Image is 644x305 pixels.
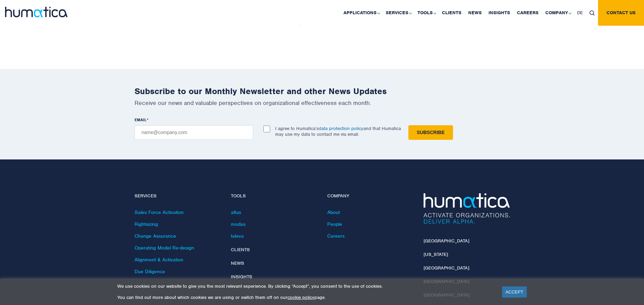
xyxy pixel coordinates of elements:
a: altus [231,209,241,215]
a: cookie policy [287,295,314,300]
a: taleva [231,233,244,239]
a: Sales Force Activation [135,209,184,215]
span: EMAIL [135,117,147,123]
img: logo [5,7,68,17]
p: Receive our news and valuable perspectives on organizational effectiveness each month. [135,99,510,107]
p: You can find out more about which cookies we are using or switch them off on our page. [117,295,494,300]
a: [GEOGRAPHIC_DATA] [424,265,469,271]
p: We use cookies on our website to give you the most relevant experience. By clicking “Accept”, you... [117,283,494,289]
a: data protection policy [319,126,363,131]
a: Insights [231,274,252,280]
img: Humatica [424,193,510,224]
a: Rightsizing [135,221,158,227]
a: [GEOGRAPHIC_DATA] [424,238,469,244]
span: DE [577,10,583,16]
a: modas [231,221,245,227]
a: Change Assurance [135,233,176,239]
a: ACCEPT [502,286,527,298]
a: [US_STATE] [424,252,448,257]
h4: Services [135,193,221,199]
a: News [231,260,244,266]
a: Alignment & Activation [135,257,183,263]
a: People [327,221,342,227]
h2: Subscribe to our Monthly Newsletter and other News Updates [135,86,510,96]
a: Clients [231,247,250,253]
a: Operating Model Re-design [135,245,194,251]
img: search_icon [590,10,595,16]
p: I agree to Humatica’s and that Humatica may use my data to contact me via email. [275,126,401,137]
input: name@company.com [135,125,253,140]
a: Careers [327,233,344,239]
input: I agree to Humatica’sdata protection policyand that Humatica may use my data to contact me via em... [263,126,270,132]
a: Due Diligence [135,268,165,275]
h4: Tools [231,193,317,199]
input: Subscribe [408,125,453,140]
a: About [327,209,340,215]
h4: Company [327,193,413,199]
